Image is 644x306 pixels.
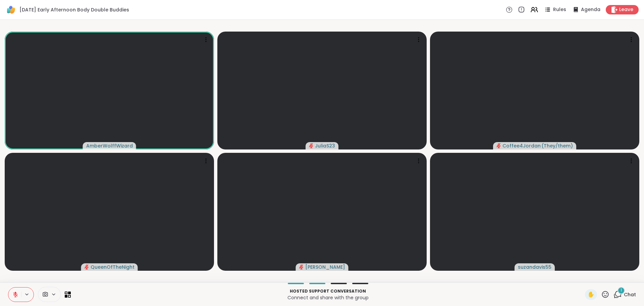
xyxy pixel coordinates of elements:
span: Agenda [581,6,600,13]
span: ✋ [588,291,594,299]
span: audio-muted [85,265,89,269]
span: Leave [619,6,633,13]
span: [PERSON_NAME] [305,264,345,270]
img: ShareWell Logomark [5,4,17,15]
span: Coffee4Jordan [502,142,541,149]
span: AmberWolffWizard [86,142,133,149]
span: Chat [624,291,636,298]
span: JuliaS23 [315,142,335,149]
span: audio-muted [496,143,501,148]
span: QueenOfTheNight [91,264,135,270]
p: Hosted support conversation [75,288,581,294]
span: 1 [621,288,622,293]
span: audio-muted [299,265,304,269]
span: suzandavis55 [518,264,551,270]
p: Connect and share with the group [75,294,581,301]
span: audio-muted [309,143,314,148]
span: ( They/them ) [541,142,573,149]
span: Rules [553,6,566,13]
span: [DATE] Early Afternoon Body Double Buddies [19,6,129,13]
